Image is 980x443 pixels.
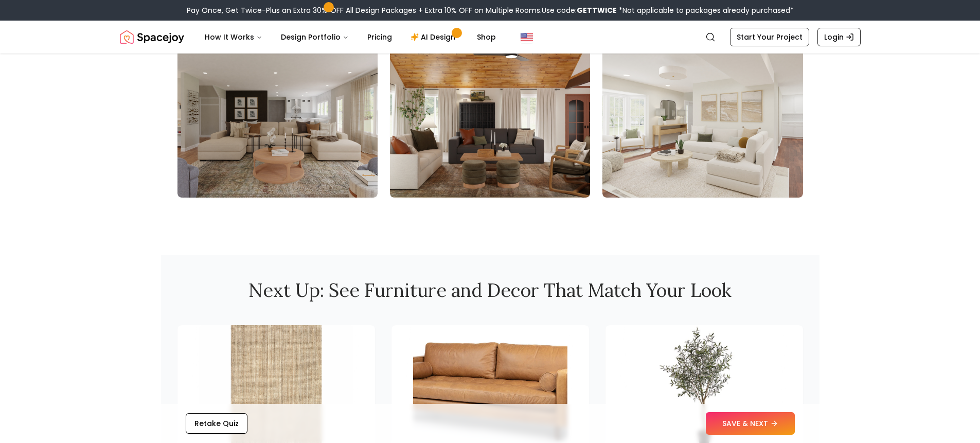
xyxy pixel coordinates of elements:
[617,5,794,15] span: *Not applicable to packages already purchased*
[120,27,184,47] img: Spacejoy Logo
[177,280,803,300] h2: Next Up: See Furniture and Decor That Match Your Look
[186,413,247,434] button: Retake Quiz
[359,27,400,47] a: Pricing
[730,28,809,46] a: Start Your Project
[602,33,803,198] img: Design 3
[120,27,184,47] a: Spacejoy
[402,27,467,47] a: AI Design
[177,33,378,198] img: Design 1
[197,27,271,47] button: How It Works
[577,5,617,15] b: GETTWICE
[120,21,861,54] nav: Global
[197,27,504,47] nav: Main
[706,412,795,435] button: SAVE & NEXT
[273,27,357,47] button: Design Portfolio
[542,5,617,15] span: Use code:
[187,5,794,15] div: Pay Once, Get Twice-Plus an Extra 30% OFF All Design Packages + Extra 10% OFF on Multiple Rooms.
[521,31,533,43] img: United States
[469,27,504,47] a: Shop
[390,33,590,198] img: Design 2
[817,28,861,46] a: Login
